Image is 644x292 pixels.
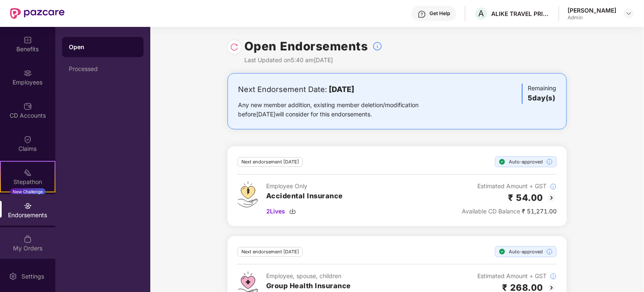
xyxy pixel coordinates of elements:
div: Employee, spouse, children [266,271,351,281]
div: Get Help [429,10,450,17]
img: svg+xml;base64,PHN2ZyBpZD0iUmVsb2FkLTMyeDMyIiB4bWxucz0iaHR0cDovL3d3dy53My5vcmcvMjAwMC9zdmciIHdpZH... [230,43,238,51]
div: Last Updated on 5:40 am[DATE] [244,55,382,65]
img: svg+xml;base64,PHN2ZyBpZD0iRG93bmxvYWQtMzJ4MzIiIHhtbG5zPSJodHRwOi8vd3d3LnczLm9yZy8yMDAwL3N2ZyIgd2... [289,208,296,215]
img: svg+xml;base64,PHN2ZyBpZD0iSW5mb18tXzMyeDMyIiBkYXRhLW5hbWU9IkluZm8gLSAzMngzMiIgeG1sbnM9Imh0dHA6Ly... [372,41,382,51]
div: Next Endorsement Date: [238,84,445,95]
div: Next endorsement [DATE] [238,157,303,167]
div: Auto-approved [495,156,557,167]
div: Remaining [522,84,556,104]
span: Available CD Balance [462,208,520,215]
img: svg+xml;base64,PHN2ZyB4bWxucz0iaHR0cDovL3d3dy53My5vcmcvMjAwMC9zdmciIHdpZHRoPSIyMSIgaGVpZ2h0PSIyMC... [24,168,32,177]
h3: Accidental Insurance [266,191,343,202]
div: Estimated Amount + GST [462,271,557,281]
img: svg+xml;base64,PHN2ZyBpZD0iQmFjay0yMHgyMCIgeG1sbnM9Imh0dHA6Ly93d3cudzMub3JnLzIwMDAvc3ZnIiB3aWR0aD... [547,193,557,203]
img: svg+xml;base64,PHN2ZyBpZD0iSW5mb18tXzMyeDMyIiBkYXRhLW5hbWU9IkluZm8gLSAzMngzMiIgeG1sbnM9Imh0dHA6Ly... [546,158,553,165]
div: Settings [19,272,47,281]
div: [PERSON_NAME] [568,6,616,14]
span: A [479,8,484,18]
div: New Challenge [10,188,45,195]
div: Stepathon [1,178,55,186]
img: svg+xml;base64,PHN2ZyBpZD0iSW5mb18tXzMyeDMyIiBkYXRhLW5hbWU9IkluZm8gLSAzMngzMiIgeG1sbnM9Imh0dHA6Ly... [546,248,553,255]
span: 2 Lives [266,207,285,216]
div: Estimated Amount + GST [462,182,557,191]
img: svg+xml;base64,PHN2ZyB4bWxucz0iaHR0cDovL3d3dy53My5vcmcvMjAwMC9zdmciIHdpZHRoPSI0OS4zMjEiIGhlaWdodD... [238,182,258,208]
img: svg+xml;base64,PHN2ZyBpZD0iRHJvcGRvd24tMzJ4MzIiIHhtbG5zPSJodHRwOi8vd3d3LnczLm9yZy8yMDAwL3N2ZyIgd2... [626,10,632,17]
div: Admin [568,14,616,21]
div: ALIKE TRAVEL PRIVATE LIMITED [491,10,550,18]
img: svg+xml;base64,PHN2ZyBpZD0iRW1wbG95ZWVzIiB4bWxucz0iaHR0cDovL3d3dy53My5vcmcvMjAwMC9zdmciIHdpZHRoPS... [24,69,32,77]
b: [DATE] [329,85,354,94]
img: svg+xml;base64,PHN2ZyBpZD0iTXlfT3JkZXJzIiBkYXRhLW5hbWU9Ik15IE9yZGVycyIgeG1sbnM9Imh0dHA6Ly93d3cudz... [24,235,32,243]
img: svg+xml;base64,PHN2ZyBpZD0iQ0RfQWNjb3VudHMiIGRhdGEtbmFtZT0iQ0QgQWNjb3VudHMiIHhtbG5zPSJodHRwOi8vd3... [24,102,32,110]
img: svg+xml;base64,PHN2ZyBpZD0iSW5mb18tXzMyeDMyIiBkYXRhLW5hbWU9IkluZm8gLSAzMngzMiIgeG1sbnM9Imh0dHA6Ly... [550,183,557,190]
div: Processed [69,66,137,72]
div: Open [69,43,137,51]
img: svg+xml;base64,PHN2ZyBpZD0iQ2xhaW0iIHhtbG5zPSJodHRwOi8vd3d3LnczLm9yZy8yMDAwL3N2ZyIgd2lkdGg9IjIwIi... [24,135,32,144]
img: svg+xml;base64,PHN2ZyBpZD0iSW5mb18tXzMyeDMyIiBkYXRhLW5hbWU9IkluZm8gLSAzMngzMiIgeG1sbnM9Imh0dHA6Ly... [550,273,557,280]
div: Next endorsement [DATE] [238,247,303,257]
h2: ₹ 54.00 [508,191,544,205]
img: New Pazcare Logo [10,8,65,19]
img: svg+xml;base64,PHN2ZyBpZD0iSGVscC0zMngzMiIgeG1sbnM9Imh0dHA6Ly93d3cudzMub3JnLzIwMDAvc3ZnIiB3aWR0aD... [418,10,426,18]
img: svg+xml;base64,PHN2ZyBpZD0iU3RlcC1Eb25lLTE2eDE2IiB4bWxucz0iaHR0cDovL3d3dy53My5vcmcvMjAwMC9zdmciIH... [499,158,505,165]
img: svg+xml;base64,PHN2ZyBpZD0iU2V0dGluZy0yMHgyMCIgeG1sbnM9Imh0dHA6Ly93d3cudzMub3JnLzIwMDAvc3ZnIiB3aW... [9,272,17,281]
h1: Open Endorsements [244,37,368,55]
h3: 5 day(s) [528,93,556,104]
img: svg+xml;base64,PHN2ZyBpZD0iRW5kb3JzZW1lbnRzIiB4bWxucz0iaHR0cDovL3d3dy53My5vcmcvMjAwMC9zdmciIHdpZH... [24,202,32,210]
img: svg+xml;base64,PHN2ZyBpZD0iQmVuZWZpdHMiIHhtbG5zPSJodHRwOi8vd3d3LnczLm9yZy8yMDAwL3N2ZyIgd2lkdGg9Ij... [24,36,32,44]
div: Auto-approved [495,246,557,257]
div: Employee Only [266,182,343,191]
h3: Group Health Insurance [266,281,351,292]
div: Any new member addition, existing member deletion/modification before [DATE] will consider for th... [238,100,445,119]
img: svg+xml;base64,PHN2ZyBpZD0iU3RlcC1Eb25lLTE2eDE2IiB4bWxucz0iaHR0cDovL3d3dy53My5vcmcvMjAwMC9zdmciIH... [499,248,505,255]
div: ₹ 51,271.00 [462,207,557,216]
